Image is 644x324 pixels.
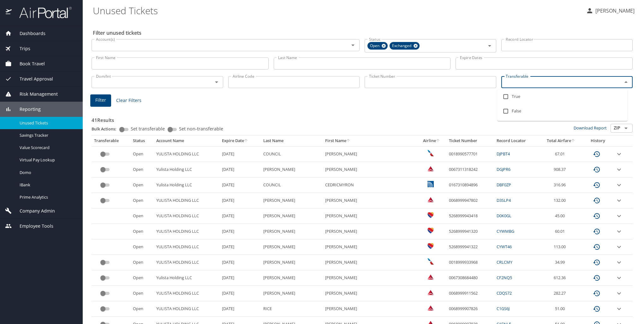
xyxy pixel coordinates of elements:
td: 51.00 [539,301,583,317]
a: CRLCMY [497,259,512,265]
span: Set transferable [131,127,165,131]
td: [PERSON_NAME] [323,301,417,317]
span: Dashboards [12,30,45,37]
a: DBF0ZP [497,182,511,188]
a: DJPBT4 [497,151,510,157]
td: 908.37 [539,162,583,177]
td: [DATE] [219,193,261,208]
button: Open [212,78,221,87]
button: [PERSON_NAME] [583,5,637,16]
td: YULISTA HOLDING LLC [154,224,219,239]
button: Open [485,41,494,50]
span: Reporting [12,106,41,113]
span: Value Scorecard [20,145,75,151]
td: [PERSON_NAME] [261,239,323,255]
span: Savings Tracker [20,132,75,138]
li: False [497,104,628,118]
span: Travel Approval [12,75,53,82]
img: Delta Airlines [427,196,434,203]
td: 5268999943418 [446,208,494,224]
td: 282.27 [539,286,583,301]
td: Open [130,270,154,286]
td: [PERSON_NAME] [323,208,417,224]
td: Yulista Holding LLC [154,177,219,193]
button: expand row [615,166,623,173]
td: Open [130,255,154,270]
td: [PERSON_NAME] [261,224,323,239]
span: Prime Analytics [20,194,75,200]
td: [PERSON_NAME] [323,193,417,208]
img: Southwest Airlines [427,227,434,234]
th: Last Name [261,135,323,146]
th: History [583,135,613,146]
td: [PERSON_NAME] [323,239,417,255]
td: YULISTA HOLDING LLC [154,286,219,301]
td: COUNCIL [261,146,323,162]
span: IBank [20,182,75,188]
img: American Airlines [427,258,434,265]
td: 0068999907826 [446,301,494,317]
a: CDQS72 [497,290,512,296]
td: 113.00 [539,239,583,255]
img: Southwest Airlines [427,212,434,218]
button: sort [571,139,575,143]
a: Download Report [574,125,607,131]
td: 5268999941320 [446,224,494,239]
td: [PERSON_NAME] [323,146,417,162]
td: 0067308684480 [446,270,494,286]
td: [PERSON_NAME] [323,286,417,301]
span: Clear Filters [116,97,141,105]
td: 0018990577701 [446,146,494,162]
td: Open [130,286,154,301]
td: Open [130,162,154,177]
td: YULISTA HOLDING LLC [154,301,219,317]
h3: 41 Results [92,113,633,124]
img: Southwest Airlines [427,243,434,249]
p: [PERSON_NAME] [593,7,635,15]
td: [DATE] [219,239,261,255]
td: 67.01 [539,146,583,162]
button: Open [349,41,357,50]
td: Open [130,146,154,162]
a: CYWMBG [497,228,514,234]
button: sort [346,139,351,143]
span: Trips [12,45,30,52]
td: [PERSON_NAME] [323,255,417,270]
td: [DATE] [219,270,261,286]
td: YULISTA HOLDING LLC [154,146,219,162]
a: CF2NQ5 [497,275,512,280]
td: [DATE] [219,162,261,177]
a: D3SLP4 [497,197,511,203]
td: COUNCIL [261,177,323,193]
td: [PERSON_NAME] [261,208,323,224]
button: expand row [615,150,623,158]
div: Exchanged [390,42,420,50]
button: Close [622,78,630,87]
th: Expire Date [219,135,261,146]
td: [PERSON_NAME] [261,162,323,177]
button: sort [436,139,440,143]
td: [PERSON_NAME] [261,286,323,301]
a: D0K0GL [497,213,511,219]
th: Total Airfare [539,135,583,146]
td: [DATE] [219,146,261,162]
td: 316.96 [539,177,583,193]
td: [DATE] [219,224,261,239]
span: Virtual Pay Lookup [20,157,75,163]
span: Set non-transferable [179,127,223,131]
td: [PERSON_NAME] [261,255,323,270]
img: airportal-logo.png [12,6,72,19]
span: Unused Tickets [20,120,75,126]
img: icon-airportal.png [6,6,12,19]
td: Open [130,224,154,239]
td: [PERSON_NAME] [323,270,417,286]
span: Exchanged [390,43,415,49]
span: Book Travel [12,60,45,67]
td: 0068999947802 [446,193,494,208]
td: 0068999911562 [446,286,494,301]
button: expand row [615,181,623,189]
button: expand row [615,228,623,235]
td: YULISTA HOLDING LLC [154,255,219,270]
button: expand row [615,197,623,204]
td: Open [130,301,154,317]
